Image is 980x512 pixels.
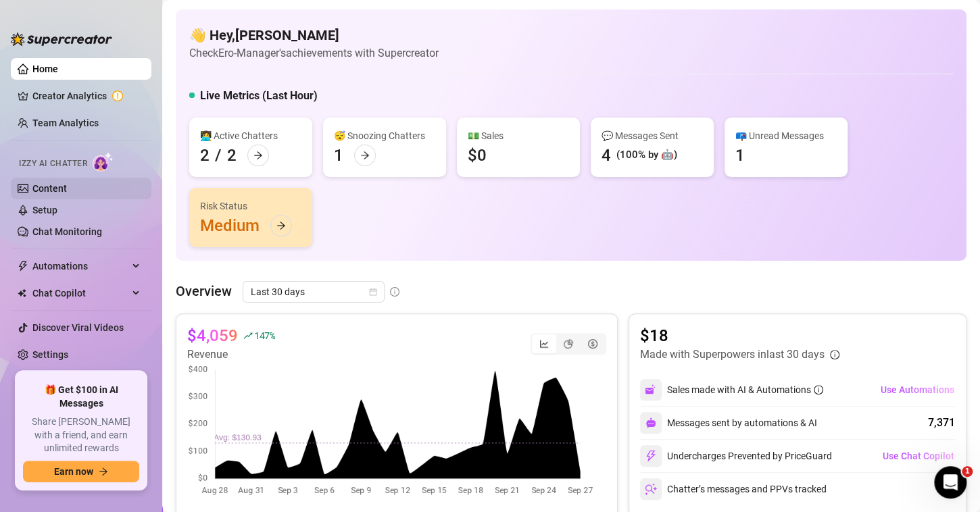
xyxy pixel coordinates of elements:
[334,145,343,166] div: 1
[645,417,656,428] img: svg%3e
[276,221,286,230] span: arrow-right
[32,183,67,194] a: Content
[23,461,139,482] button: Earn nowarrow-right
[539,339,549,349] span: line-chart
[253,151,263,160] span: arrow-right
[243,331,253,340] span: rise
[334,128,435,143] div: 😴 Snoozing Chatters
[200,128,301,143] div: 👩‍💻 Active Chatters
[830,350,839,359] span: info-circle
[200,199,301,213] div: Risk Status
[200,145,210,166] div: 2
[640,347,825,363] article: Made with Superpowers in last 30 days
[18,288,26,298] img: Chat Copilot
[18,261,28,272] span: thunderbolt
[32,85,141,107] a: Creator Analytics exclamation-circle
[254,329,275,342] span: 147 %
[645,450,657,462] img: svg%3e
[11,32,112,46] img: logo-BBDzfeDw.svg
[32,63,58,74] a: Home
[32,322,124,333] a: Discover Viral Videos
[882,445,955,467] button: Use Chat Copilot
[588,339,597,349] span: dollar-circle
[531,333,606,355] div: segmented control
[369,288,377,296] span: calendar
[360,151,370,160] span: arrow-right
[54,466,93,477] span: Earn now
[99,467,108,476] span: arrow-right
[880,379,955,401] button: Use Automations
[640,412,817,434] div: Messages sent by automations & AI
[735,128,837,143] div: 📪 Unread Messages
[645,483,657,495] img: svg%3e
[187,325,238,347] article: $4,059
[93,152,114,172] img: AI Chatter
[735,145,745,166] div: 1
[934,466,966,498] iframe: Intercom live chat
[23,415,139,455] span: Share [PERSON_NAME] with a friend, and earn unlimited rewards
[32,255,128,277] span: Automations
[883,451,954,461] span: Use Chat Copilot
[32,282,128,304] span: Chat Copilot
[602,128,703,143] div: 💬 Messages Sent
[200,88,318,104] h5: Live Metrics (Last Hour)
[564,339,573,349] span: pie-chart
[32,226,102,237] a: Chat Monitoring
[189,26,439,45] h4: 👋 Hey, [PERSON_NAME]
[23,384,139,410] span: 🎁 Get $100 in AI Messages
[640,445,832,467] div: Undercharges Prevented by PriceGuard
[928,415,955,431] div: 7,371
[32,349,68,360] a: Settings
[640,325,839,347] article: $18
[19,157,87,170] span: Izzy AI Chatter
[227,145,237,166] div: 2
[602,145,611,166] div: 4
[32,118,99,128] a: Team Analytics
[645,384,657,396] img: svg%3e
[640,478,827,500] div: Chatter’s messages and PPVs tracked
[251,282,376,302] span: Last 30 days
[468,128,569,143] div: 💵 Sales
[962,466,973,477] span: 1
[32,205,57,215] a: Setup
[390,287,399,297] span: info-circle
[187,347,275,363] article: Revenue
[616,147,677,163] div: (100% by 🤖)
[667,382,823,397] div: Sales made with AI & Automations
[176,281,232,301] article: Overview
[468,145,487,166] div: $0
[814,385,823,394] span: info-circle
[881,384,954,395] span: Use Automations
[189,45,439,61] article: Check Ero-Manager's achievements with Supercreator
